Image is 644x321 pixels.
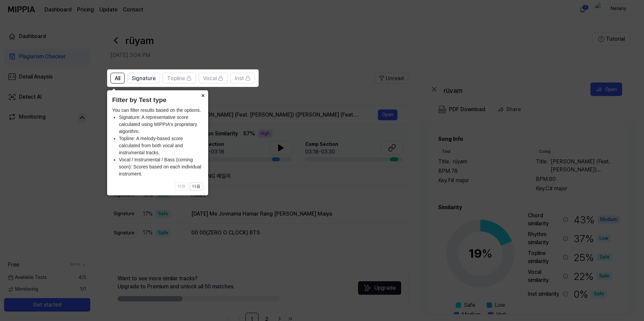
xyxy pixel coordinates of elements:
[112,95,203,105] header: Filter by Test type
[119,135,203,156] li: Topline: A melody-based score calculated from both vocal and instrumental tracks.
[119,156,203,178] li: Vocal / Instrumental / Bass (coming soon): Scores based on each individual instrument.
[190,183,203,191] button: 다음
[127,73,160,84] button: Signature
[110,73,125,84] button: All
[132,74,156,83] span: Signature
[197,90,208,100] button: Close
[167,74,185,83] span: Topline
[230,73,255,84] button: Inst
[119,114,203,135] li: Signature: A representative score calculated using MIPPIA's proprietary algorithm.
[115,74,120,83] span: All
[199,73,228,84] button: Vocal
[203,74,217,83] span: Vocal
[163,73,196,84] button: Topline
[235,74,244,83] span: Inst
[112,107,203,178] div: You can filter results based on the options.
